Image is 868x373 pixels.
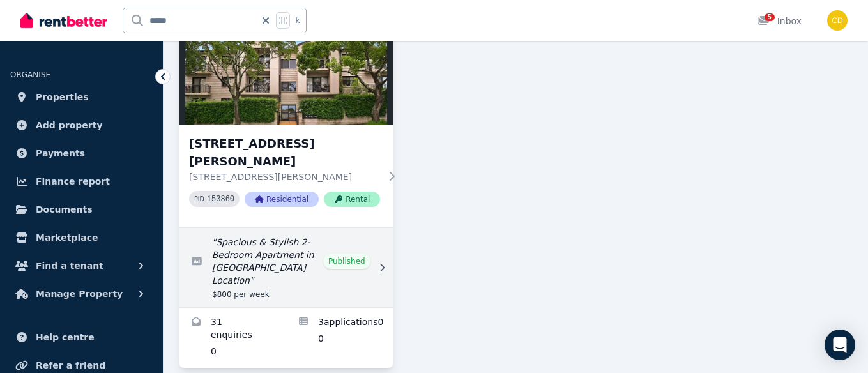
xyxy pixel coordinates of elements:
a: Marketplace [10,225,153,250]
a: Properties [10,84,153,110]
a: Payments [10,141,153,166]
img: 3/43 Ewart Street, Marrickville [179,2,393,125]
span: k [295,15,300,26]
a: Help centre [10,324,153,350]
span: Documents [36,202,93,217]
button: Find a tenant [10,253,153,278]
a: Finance report [10,169,153,194]
small: PID [194,195,204,202]
a: Add property [10,112,153,138]
img: Chris Dimitropoulos [827,10,848,31]
span: Properties [36,89,89,105]
span: Finance report [36,174,110,189]
a: 3/43 Ewart Street, Marrickville[STREET_ADDRESS][PERSON_NAME][STREET_ADDRESS][PERSON_NAME]PID 1538... [179,2,393,227]
a: Enquiries for 3/43 Ewart Street, Marrickville [179,308,286,368]
span: Marketplace [36,230,98,245]
span: Manage Property [36,286,123,301]
div: Inbox [757,15,802,27]
span: Rental [324,192,380,207]
span: Refer a friend [36,358,105,373]
code: 153860 [207,195,234,204]
span: Add property [36,118,103,133]
button: Manage Property [10,281,153,307]
span: Residential [245,192,319,207]
div: Open Intercom Messenger [825,330,855,360]
span: ORGANISE [10,70,50,79]
span: Payments [36,146,85,161]
span: Help centre [36,330,95,345]
img: RentBetter [20,11,107,30]
a: Edit listing: Spacious & Stylish 2-Bedroom Apartment in Prime Marrickville Location [179,228,393,307]
span: 5 [765,13,775,21]
a: Applications for 3/43 Ewart Street, Marrickville [286,308,393,368]
p: [STREET_ADDRESS][PERSON_NAME] [189,171,380,183]
a: Documents [10,197,153,222]
h3: [STREET_ADDRESS][PERSON_NAME] [189,135,380,171]
span: Find a tenant [36,258,103,273]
